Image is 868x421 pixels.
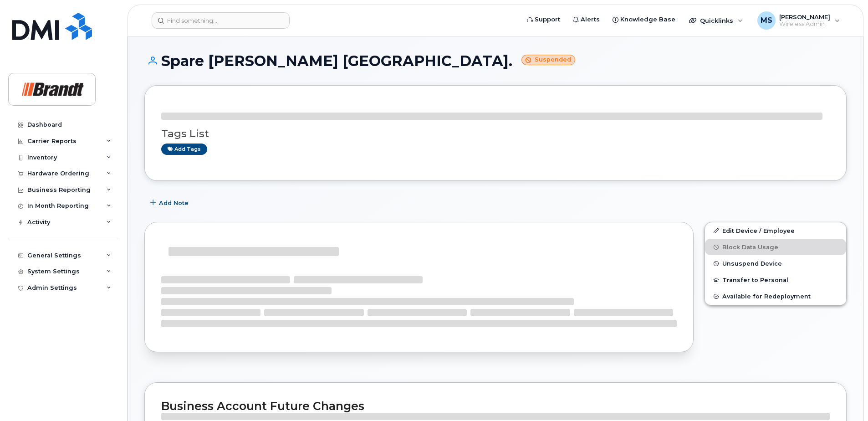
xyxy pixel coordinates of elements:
small: Suspended [521,55,575,65]
a: Edit Device / Employee [705,222,846,239]
h3: Tags List [161,128,830,139]
h1: Spare [PERSON_NAME] [GEOGRAPHIC_DATA]. [144,53,847,69]
h2: Business Account Future Changes [161,399,830,413]
button: Unsuspend Device [705,255,846,272]
button: Transfer to Personal [705,272,846,288]
button: Available for Redeployment [705,288,846,304]
button: Block Data Usage [705,239,846,255]
span: Available for Redeployment [722,293,811,300]
span: Unsuspend Device [722,260,782,267]
span: Add Note [159,199,189,207]
button: Add Note [144,195,196,211]
a: Add tags [161,144,207,155]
